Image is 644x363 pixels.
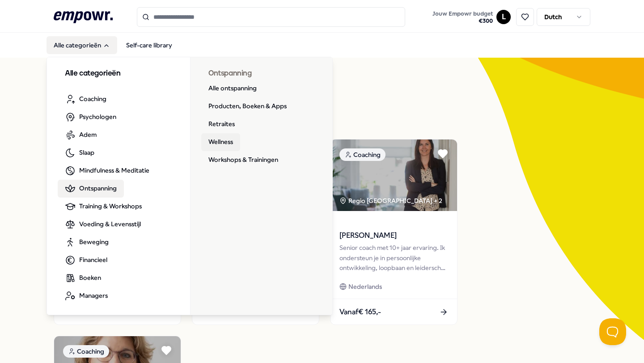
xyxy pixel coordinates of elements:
a: Psychologen [58,108,123,126]
a: Mindfulness & Meditatie [58,162,157,180]
a: Coaching [58,90,114,108]
a: Alle ontspanning [201,80,264,97]
button: Alle categorieën [47,36,117,54]
span: Coaching [79,94,106,104]
span: [PERSON_NAME] [339,230,448,241]
a: Jouw Empowr budget€300 [429,8,496,26]
span: Financieel [79,255,107,265]
a: package imageCoachingRegio [GEOGRAPHIC_DATA] + 2[PERSON_NAME]Senior coach met 10+ jaar ervaring. ... [330,139,458,325]
span: Psychologen [79,112,116,122]
a: Wellness [201,133,240,151]
a: Producten, Boeken & Apps [201,97,294,115]
span: Beweging [79,237,109,247]
div: Senior coach met 10+ jaar ervaring. Ik ondersteun je in persoonlijke ontwikkeling, loopbaan en le... [339,243,448,273]
div: Coaching [339,148,386,161]
a: Financieel [58,251,114,269]
a: Workshops & Trainingen [201,151,285,169]
a: Slaap [58,144,102,162]
h3: Alle categorieën [65,68,172,80]
span: Vanaf € 165,- [339,306,381,318]
span: Slaap [79,148,94,157]
iframe: Help Scout Beacon - Open [599,318,626,345]
a: Beweging [58,233,116,251]
span: Jouw Empowr budget [432,10,493,17]
span: Managers [79,291,108,300]
a: Adem [58,126,104,144]
a: Retraites [201,115,242,133]
span: Boeken [79,273,101,283]
a: Self-care library [119,36,179,54]
h3: Ontspanning [208,68,315,80]
span: € 300 [432,17,493,25]
span: Training & Workshops [79,201,142,211]
div: Alle categorieën [47,57,333,316]
span: Voeding & Levensstijl [79,219,141,229]
a: Boeken [58,269,108,287]
div: Regio [GEOGRAPHIC_DATA] + 2 [339,196,442,206]
nav: Main [47,36,179,54]
span: Ontspanning [79,183,117,193]
span: Nederlands [348,282,382,291]
a: Ontspanning [58,180,124,198]
span: Mindfulness & Meditatie [79,165,149,175]
input: Search for products, categories or subcategories [137,7,405,27]
a: Managers [58,287,115,305]
button: L [496,10,511,24]
a: Voeding & Levensstijl [58,215,148,233]
div: Coaching [63,345,109,358]
button: Jouw Empowr budget€300 [431,8,495,26]
span: Adem [79,130,97,139]
img: package image [330,139,457,211]
a: Training & Workshops [58,198,149,215]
